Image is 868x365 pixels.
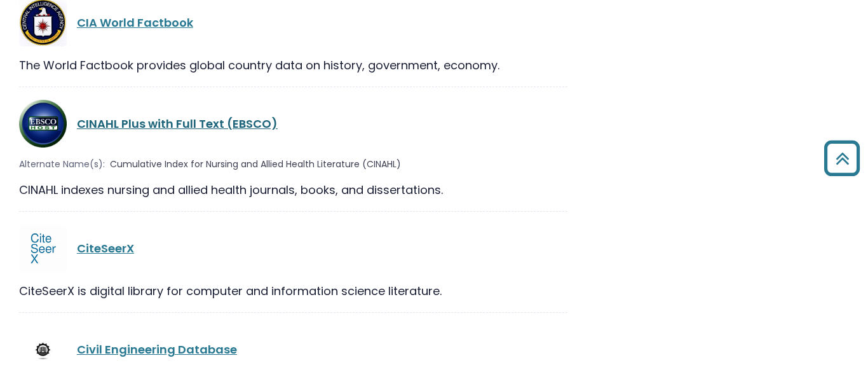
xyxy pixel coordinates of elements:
[77,116,278,132] a: CINAHL Plus with Full Text (EBSCO)
[19,282,567,300] div: CiteSeerX is digital library for computer and information science literature.
[819,146,865,170] a: Back to Top
[19,181,567,198] div: CINAHL indexes nursing and allied health journals, books, and dissertations.
[19,158,105,171] span: Alternate Name(s):
[77,341,237,357] a: Civil Engineering Database
[19,57,567,74] div: The World Factbook provides global country data on history, government, economy.
[110,158,401,171] span: Cumulative Index for Nursing and Allied Health Literature (CINAHL)
[77,15,193,31] a: CIA World Factbook
[77,240,134,256] a: CiteSeerX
